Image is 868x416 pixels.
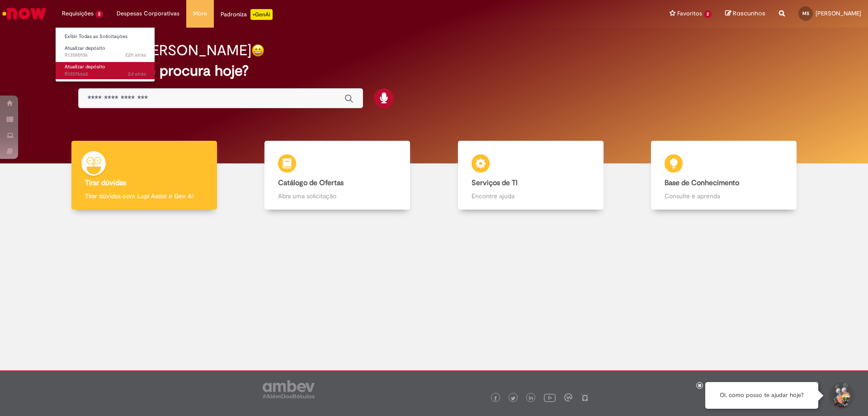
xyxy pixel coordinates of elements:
[581,393,589,402] img: logo_footer_naosei.png
[128,71,146,77] span: 2d atrás
[125,52,146,58] time: 30/09/2025 09:29:13
[704,10,712,18] span: 2
[827,382,854,409] button: Iniciar Conversa de Suporte
[65,71,146,78] span: R13576662
[241,141,434,210] a: Catálogo de Ofertas Abra uma solicitação
[125,52,146,58] span: 22h atrás
[665,178,739,187] b: Base de Conhecimento
[627,141,821,210] a: Base de Conhecimento Consulte e aprenda
[78,63,790,79] h2: O que você procura hoje?
[802,10,809,16] span: MS
[472,178,518,187] b: Serviços de TI
[56,62,155,79] a: Aberto R13576662 : Atualizar depósito
[193,9,207,18] span: More
[665,191,783,201] p: Consulte e aprenda
[278,178,344,187] b: Catálogo de Ofertas
[78,43,251,58] h2: Bom dia, [PERSON_NAME]
[250,9,273,20] p: +GenAi
[705,382,818,409] div: Oi, como posso te ajudar hoje?
[725,10,765,18] a: Rascunhos
[529,396,533,401] img: logo_footer_linkedin.png
[1,5,47,23] img: ServiceNow
[434,141,627,210] a: Serviços de TI Encontre ajuda
[117,9,179,18] span: Despesas Corporativas
[65,45,105,52] span: Atualizar depósito
[251,44,264,57] img: happy-face.png
[56,43,155,60] a: Aberto R13580106 : Atualizar depósito
[62,9,94,18] span: Requisições
[56,32,155,42] a: Exibir Todas as Solicitações
[95,10,103,18] span: 2
[55,27,155,82] ul: Requisições
[472,191,590,201] p: Encontre ajuda
[816,10,861,17] span: [PERSON_NAME]
[511,396,515,401] img: logo_footer_twitter.png
[263,380,315,398] img: logo_footer_ambev_rotulo_gray.png
[65,63,105,70] span: Atualizar depósito
[677,9,702,18] span: Favoritos
[544,392,556,403] img: logo_footer_youtube.png
[564,393,572,402] img: logo_footer_workplace.png
[733,9,765,18] span: Rascunhos
[47,141,241,210] a: Tirar dúvidas Tirar dúvidas com Lupi Assist e Gen Ai
[85,178,126,187] b: Tirar dúvidas
[85,191,203,201] p: Tirar dúvidas com Lupi Assist e Gen Ai
[65,52,146,59] span: R13580106
[278,191,396,201] p: Abra uma solicitação
[493,396,498,401] img: logo_footer_facebook.png
[128,71,146,77] time: 29/09/2025 12:44:14
[221,9,273,20] div: Padroniza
